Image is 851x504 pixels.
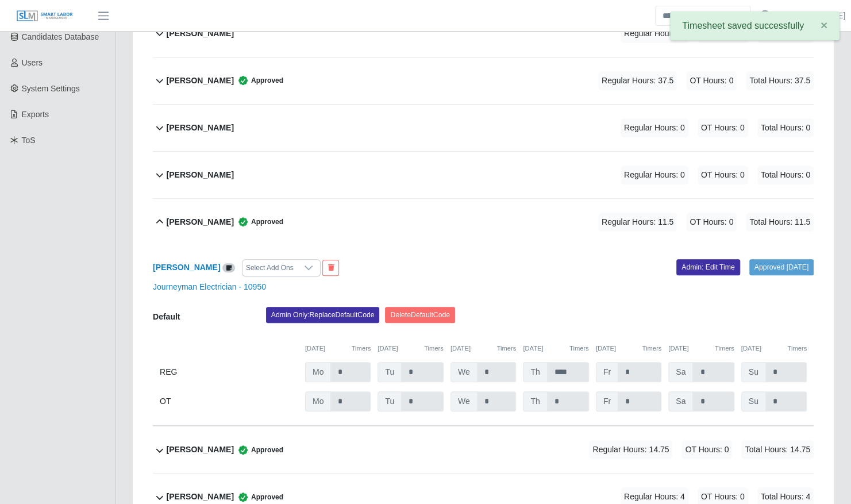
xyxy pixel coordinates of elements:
button: Timers [424,344,444,353]
button: Timers [496,344,516,353]
span: Mo [305,391,331,411]
span: Total Hours: 0 [757,118,814,137]
a: Journeyman Electrician - 10950 [153,282,266,291]
span: Regular Hours: 11.5 [598,213,677,232]
b: [PERSON_NAME] [167,491,234,503]
span: Th [523,391,547,411]
span: Regular Hours: 0 [621,24,688,43]
span: Fr [596,362,618,382]
div: Select Add Ons [242,260,297,276]
div: [DATE] [450,344,516,353]
button: Timers [569,344,589,353]
b: Default [153,312,180,321]
span: Total Hours: 37.5 [746,71,814,90]
b: [PERSON_NAME] [167,122,234,134]
span: Tu [378,391,402,411]
span: Total Hours: 11.5 [746,213,814,232]
div: [DATE] [668,344,734,353]
span: OT Hours: 0 [686,213,737,232]
span: Sa [668,362,693,382]
span: System Settings [22,84,80,93]
b: [PERSON_NAME] [167,75,234,87]
button: [PERSON_NAME] Regular Hours: 0 OT Hours: 0 Total Hours: 0 [153,10,814,57]
span: Approved [234,216,283,228]
span: Regular Hours: 14.75 [589,440,672,459]
span: Candidates Database [22,32,99,41]
span: Regular Hours: 37.5 [598,71,677,90]
span: We [450,362,478,382]
div: Timesheet saved successfully [670,11,840,40]
span: Approved [234,491,283,503]
span: Approved [234,444,283,456]
img: SLM Logo [16,10,74,22]
button: [PERSON_NAME] Approved Regular Hours: 37.5 OT Hours: 0 Total Hours: 37.5 [153,57,814,104]
a: [PERSON_NAME] [779,10,845,22]
button: [PERSON_NAME] Approved Regular Hours: 14.75 OT Hours: 0 Total Hours: 14.75 [153,426,814,473]
span: Regular Hours: 0 [621,118,688,137]
button: Timers [642,344,661,353]
span: Th [523,362,547,382]
span: Sa [668,391,693,411]
b: [PERSON_NAME] [167,169,234,181]
span: Approved [234,75,283,86]
a: View/Edit Notes [222,263,235,272]
a: Admin: Edit Time [676,259,740,275]
button: Timers [715,344,734,353]
button: DeleteDefaultCode [385,307,455,323]
button: Admin Only:ReplaceDefaultCode [266,307,380,323]
div: [DATE] [523,344,588,353]
span: × [821,18,827,32]
button: [PERSON_NAME] Regular Hours: 0 OT Hours: 0 Total Hours: 0 [153,152,814,198]
span: OT Hours: 0 [681,440,732,459]
button: [PERSON_NAME] Regular Hours: 0 OT Hours: 0 Total Hours: 0 [153,105,814,151]
span: Exports [22,110,49,119]
div: [DATE] [596,344,661,353]
span: Mo [305,362,331,382]
b: [PERSON_NAME] [167,216,234,228]
span: Regular Hours: 0 [621,166,688,184]
button: Timers [787,344,807,353]
span: Total Hours: 14.75 [741,440,814,459]
span: ToS [22,136,36,145]
button: [PERSON_NAME] Approved Regular Hours: 11.5 OT Hours: 0 Total Hours: 11.5 [153,199,814,245]
button: Timers [352,344,371,353]
span: Su [741,391,766,411]
span: Fr [596,391,618,411]
div: OT [160,391,298,411]
input: Search [655,6,750,26]
div: [DATE] [378,344,443,353]
b: [PERSON_NAME] [167,444,234,456]
div: REG [160,362,298,382]
span: OT Hours: 0 [698,166,748,184]
b: [PERSON_NAME] [167,28,234,40]
a: Approved [DATE] [749,259,814,275]
span: Su [741,362,766,382]
span: OT Hours: 0 [698,118,748,137]
div: [DATE] [305,344,371,353]
span: Tu [378,362,402,382]
div: [DATE] [741,344,807,353]
a: [PERSON_NAME] [153,263,220,272]
span: OT Hours: 0 [686,71,737,90]
span: Total Hours: 0 [757,166,814,184]
button: End Worker & Remove from the Timesheet [322,260,339,276]
span: Users [22,58,43,67]
span: We [450,391,478,411]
